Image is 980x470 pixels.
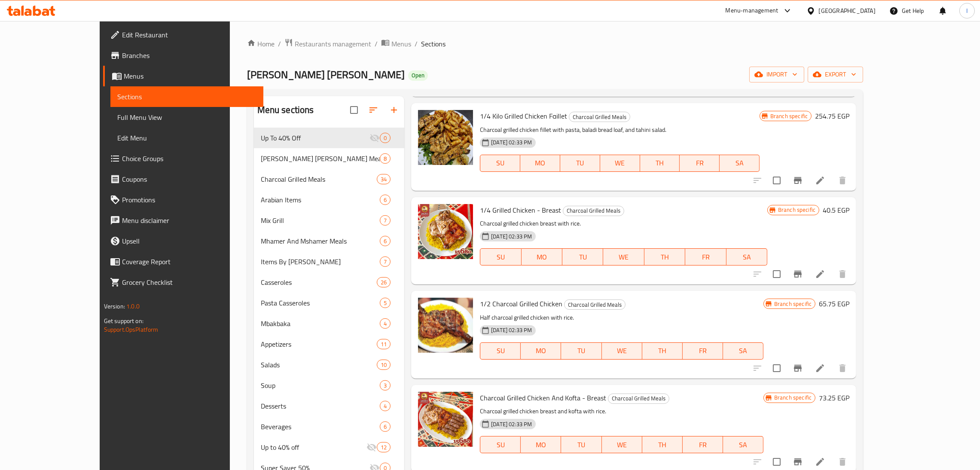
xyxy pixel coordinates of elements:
[254,272,405,293] div: Casseroles26
[563,206,624,216] div: Charcoal Grilled Meals
[380,318,391,329] div: items
[254,416,405,437] div: Beverages6
[775,206,819,214] span: Branch specific
[480,312,763,323] p: Half charcoal grilled chicken with rice.
[380,134,390,142] span: 0
[642,342,683,360] button: TH
[484,439,517,451] span: SU
[380,258,390,266] span: 7
[380,256,391,267] div: items
[261,236,380,246] span: Mhamer And Mshamer Meals
[103,210,263,231] a: Menu disclaimer
[418,298,473,353] img: 1/2 Charcoal Grilled Chicken
[380,401,391,411] div: items
[562,248,603,266] button: TU
[117,92,256,102] span: Sections
[124,71,256,81] span: Menus
[521,436,561,453] button: MO
[683,157,716,169] span: FR
[569,112,630,122] div: Charcoal Grilled Meals
[644,248,685,266] button: TH
[723,157,756,169] span: SA
[727,248,767,266] button: SA
[756,69,797,80] span: import
[720,155,760,172] button: SA
[767,112,811,120] span: Branch specific
[646,345,679,357] span: TH
[522,248,562,266] button: MO
[480,218,767,229] p: Charcoal grilled chicken breast with rice.
[122,236,256,246] span: Upsell
[689,251,723,263] span: FR
[488,326,535,334] span: [DATE] 02:33 PM
[646,439,679,451] span: TH
[832,358,853,378] button: delete
[380,217,390,225] span: 7
[110,107,263,128] a: Full Menu View
[480,406,763,417] p: Charcoal grilled chicken breast and kofta with rice.
[561,342,601,360] button: TU
[563,206,624,216] span: Charcoal Grilled Meals
[380,380,391,391] div: items
[727,439,760,451] span: SA
[247,65,405,84] span: [PERSON_NAME] [PERSON_NAME]
[380,133,391,143] div: items
[261,277,377,287] span: Casseroles
[600,155,640,172] button: WE
[380,155,390,163] span: 8
[261,401,380,411] div: Desserts
[727,345,760,357] span: SA
[254,251,405,272] div: Items By [PERSON_NAME]7
[261,380,380,391] div: Soup
[480,436,521,453] button: SU
[103,148,263,169] a: Choice Groups
[380,299,390,307] span: 5
[363,100,384,120] span: Sort sections
[377,339,391,349] div: items
[421,39,446,49] span: Sections
[602,436,642,453] button: WE
[819,392,849,404] h6: 73.25 EGP
[815,175,825,186] a: Edit menu item
[815,269,825,279] a: Edit menu item
[254,334,405,354] div: Appetizers11
[480,110,567,122] span: 1/4 Kilo Grilled Chicken Fهillet
[261,298,380,308] span: Pasta Casseroles
[254,169,405,189] div: Charcoal Grilled Meals34
[261,256,380,267] div: Items By Kilo
[254,313,405,334] div: Mbakbaka4
[488,138,535,146] span: [DATE] 02:33 PM
[377,360,391,370] div: items
[254,148,405,169] div: [PERSON_NAME] [PERSON_NAME] Meals8
[524,439,558,451] span: MO
[261,195,380,205] div: Arabian Items
[254,354,405,375] div: Salads10
[261,318,380,329] div: Mbakbaka
[788,358,808,378] button: Branch-specific-item
[126,301,140,312] span: 1.0.0
[605,439,639,451] span: WE
[122,50,256,61] span: Branches
[261,256,380,267] span: Items By [PERSON_NAME]
[103,169,263,189] a: Coupons
[377,443,390,452] span: 12
[380,320,390,328] span: 4
[418,204,473,259] img: 1/4 Grilled Chicken - Breast
[261,339,377,349] div: Appetizers
[560,155,600,172] button: TU
[278,39,281,49] li: /
[815,69,856,80] span: export
[295,39,371,49] span: Restaurants management
[815,457,825,467] a: Edit menu item
[261,174,377,184] span: Charcoal Grilled Meals
[686,345,720,357] span: FR
[808,67,863,82] button: export
[480,297,562,310] span: 1/2 Charcoal Grilled Chicken
[254,375,405,396] div: Soup3
[261,133,370,143] span: Up To 40% Off
[418,110,473,165] img: 1/4 Kilo Grilled Chicken Fهillet
[723,342,763,360] button: SA
[525,251,559,263] span: MO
